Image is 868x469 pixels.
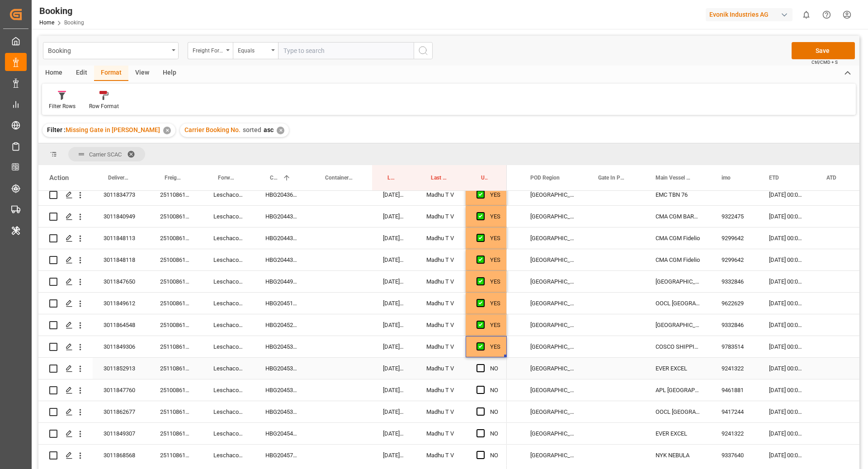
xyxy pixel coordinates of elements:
[203,206,255,227] div: Leschaco Bremen
[255,379,310,401] div: HBG2045379
[711,401,758,422] div: 9417244
[156,66,183,81] div: Help
[645,227,711,249] div: CMA CGM Fidelio
[93,206,149,227] div: 3011840949
[149,358,203,379] div: 251108610044
[203,271,255,292] div: Leschaco Bremen
[758,336,816,357] div: [DATE] 00:00:00
[645,314,711,336] div: [GEOGRAPHIC_DATA]
[645,206,711,227] div: CMA CGM BARRACUDA
[203,314,255,336] div: Leschaco Bremen
[264,126,274,133] span: asc
[38,445,507,466] div: Press SPACE to select this row.
[203,423,255,444] div: Leschaco Bremen
[149,314,203,336] div: 251008610677
[519,293,587,314] div: [GEOGRAPHIC_DATA]
[519,379,587,401] div: [GEOGRAPHIC_DATA]
[218,175,236,181] span: Forwarder Name
[519,249,587,270] div: [GEOGRAPHIC_DATA]
[758,206,816,227] div: [DATE] 00:00:00
[415,379,466,401] div: Madhu T V
[490,380,498,401] div: NO
[372,445,415,466] div: [DATE] 07:27:26
[38,271,507,293] div: Press SPACE to select this row.
[193,44,223,55] div: Freight Forwarder's Reference No.
[711,206,758,227] div: 9322475
[758,401,816,422] div: [DATE] 00:00:00
[415,358,466,379] div: Madhu T V
[519,445,587,466] div: [GEOGRAPHIC_DATA]
[188,42,233,59] button: open menu
[203,401,255,422] div: Leschaco Bremen
[66,126,160,133] span: Missing Gate in [PERSON_NAME]
[519,271,587,292] div: [GEOGRAPHIC_DATA]
[149,423,203,444] div: 251108610125
[203,445,255,466] div: Leschaco Bremen
[38,423,507,445] div: Press SPACE to select this row.
[255,227,310,249] div: HBG2044391
[203,293,255,314] div: Leschaco Bremen
[711,271,758,292] div: 9332846
[203,358,255,379] div: Leschaco Bremen
[203,184,255,205] div: Leschaco Bremen
[372,249,415,270] div: [DATE] 07:27:26
[415,206,466,227] div: Madhu T V
[372,336,415,357] div: [DATE] 07:27:26
[38,184,507,206] div: Press SPACE to select this row.
[530,175,560,181] span: POD Region
[163,127,171,134] div: ✕
[255,358,310,379] div: HBG2045352
[415,184,466,205] div: Madhu T V
[414,42,433,59] button: search button
[270,175,279,181] span: Carrier Booking No.
[519,358,587,379] div: [GEOGRAPHIC_DATA]
[149,401,203,422] div: 251108610047
[415,423,466,444] div: Madhu T V
[758,314,816,336] div: [DATE] 00:00:00
[711,314,758,336] div: 9332846
[758,227,816,249] div: [DATE] 00:00:00
[645,379,711,401] div: APL [GEOGRAPHIC_DATA]
[431,175,447,181] span: Last Opened By
[372,358,415,379] div: [DATE] 07:27:26
[645,445,711,466] div: NYK NEBULA
[108,175,130,181] span: Delivery No.
[255,249,310,270] div: HBG2044391
[255,293,310,314] div: HBG2045101
[93,445,149,466] div: 3011868568
[38,293,507,314] div: Press SPACE to select this row.
[149,271,203,292] div: 251008610666
[149,336,203,357] div: 251108610060
[490,336,500,357] div: YES
[758,358,816,379] div: [DATE] 00:00:00
[711,423,758,444] div: 9241322
[490,206,500,227] div: YES
[490,358,498,379] div: NO
[372,401,415,422] div: [DATE] 07:03:07
[758,184,816,205] div: [DATE] 00:00:00
[48,44,169,56] div: Booking
[415,249,466,270] div: Madhu T V
[128,66,156,81] div: View
[93,227,149,249] div: 3011848113
[519,336,587,357] div: [GEOGRAPHIC_DATA]
[758,271,816,292] div: [DATE] 00:00:00
[758,379,816,401] div: [DATE] 00:00:00
[38,314,507,336] div: Press SPACE to select this row.
[711,379,758,401] div: 9461881
[149,445,203,466] div: 251108610065
[415,445,466,466] div: Madhu T V
[519,314,587,336] div: [GEOGRAPHIC_DATA]
[255,401,310,422] div: HBG2045393
[519,206,587,227] div: [GEOGRAPHIC_DATA] (North)
[645,271,711,292] div: [GEOGRAPHIC_DATA]
[372,271,415,292] div: [DATE] 06:52:17
[758,445,816,466] div: [DATE] 00:00:00
[149,293,203,314] div: 251008610682
[796,5,816,25] button: show 0 new notifications
[706,6,796,23] button: Evonik Industries AG
[490,228,500,249] div: YES
[278,42,414,59] input: Type to search
[490,423,498,444] div: NO
[722,175,731,181] span: imo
